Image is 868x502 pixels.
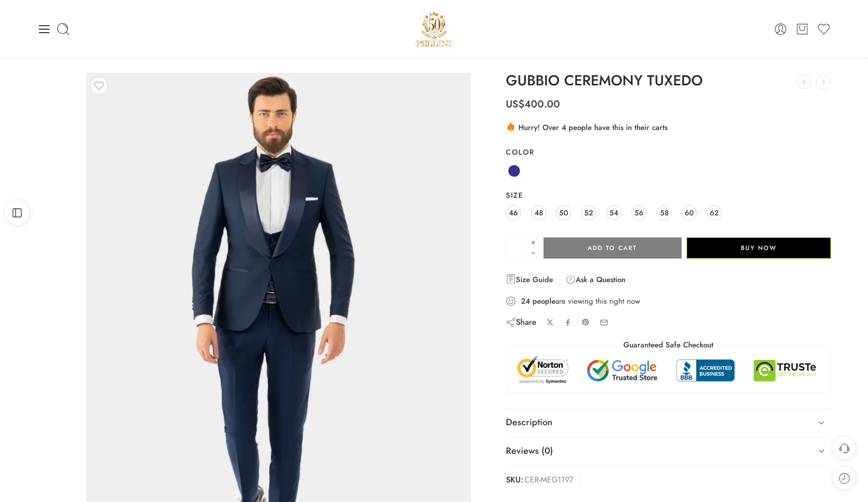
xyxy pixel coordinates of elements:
[506,296,831,307] div: are viewing this right now
[506,473,523,487] strong: SKU:
[412,8,456,50] a: Pellini -
[506,205,521,220] a: 46
[710,206,719,219] span: 62
[515,355,822,385] img: Trust
[584,206,593,219] span: 52
[506,97,560,111] bdi: 400.00
[795,22,809,36] a: Cart
[687,237,831,259] button: Buy Now
[609,206,618,219] span: 54
[600,318,608,327] a: Email to your friends
[660,206,669,219] span: 58
[582,318,590,326] a: Pin on Pinterest
[559,206,568,219] span: 50
[566,274,625,286] a: Ask a Question
[707,205,722,220] a: 62
[544,237,681,259] button: Add to cart
[531,205,546,220] a: 48
[685,206,694,219] span: 60
[634,206,643,219] span: 56
[556,205,571,220] a: 50
[534,206,543,219] span: 48
[506,190,831,200] label: Size
[682,205,697,220] a: 60
[506,121,831,133] div: Hurry! Over 4 people have this in their carts
[506,274,553,286] a: Size Guide
[817,22,831,36] a: Wishlist
[532,296,556,306] strong: people
[774,22,788,36] a: Login / Register
[631,205,646,220] a: 56
[581,205,596,220] a: 52
[506,147,831,157] label: Color
[521,296,530,306] strong: 24
[509,206,518,219] span: 46
[506,409,831,437] a: Description
[606,205,621,220] a: 54
[506,317,536,328] div: Share
[618,340,718,350] legend: Guaranteed Safe Checkout
[564,319,572,326] a: Share on Facebook
[412,8,456,50] img: Pellini
[506,237,528,259] input: Product quantity
[524,473,573,487] span: CER-MEG1197
[506,73,831,89] h1: GUBBIO CEREMONY TUXEDO
[657,205,672,220] a: 58
[506,437,831,465] a: Reviews (0)
[506,97,524,111] span: US$
[547,319,554,326] a: Share on X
